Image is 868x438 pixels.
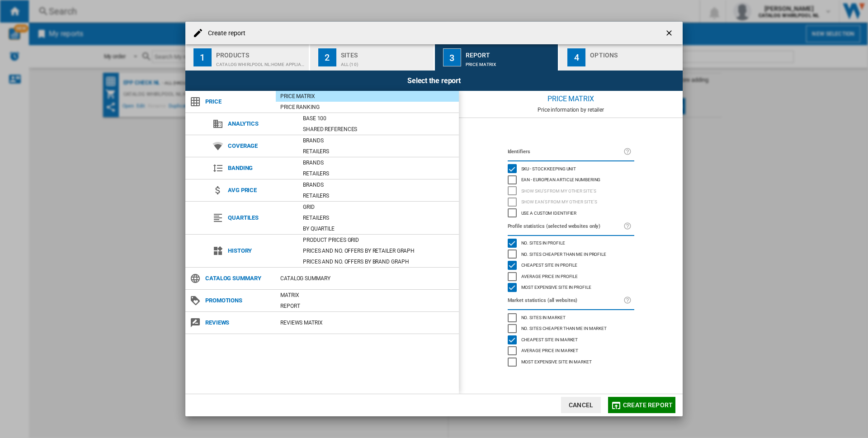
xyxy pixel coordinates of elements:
[298,147,459,156] div: Retailers
[223,140,298,152] span: Coverage
[298,136,459,145] div: Brands
[508,296,623,306] label: Market statistics (all websites)
[508,147,623,157] label: Identifiers
[341,48,430,57] div: Sites
[521,198,597,204] span: Show EAN's from my other site's
[216,48,305,57] div: Products
[298,169,459,178] div: Retailers
[521,261,578,268] span: Cheapest site in profile
[341,57,430,67] div: ALL (10)
[561,397,601,413] button: Cancel
[521,187,596,193] span: Show SKU'S from my other site's
[298,191,459,200] div: Retailers
[608,397,675,413] button: Create report
[201,294,276,307] span: Promotions
[276,318,459,327] div: REVIEWS Matrix
[521,347,579,353] span: Average price in market
[185,44,310,71] button: 1 Products CATALOG WHIRLPOOL NL:Home appliances
[508,356,634,367] md-checkbox: Most expensive site in market
[298,114,459,123] div: Base 100
[466,48,555,57] div: Report
[185,71,683,91] div: Select the report
[276,301,459,311] div: Report
[521,250,606,257] span: No. sites cheaper than me in profile
[508,174,634,186] md-checkbox: EAN - European Article Numbering
[521,283,591,290] span: Most expensive site in profile
[521,358,592,364] span: Most expensive site in market
[203,29,245,38] h4: Create report
[521,336,578,342] span: Cheapest site in market
[508,282,634,293] md-checkbox: Most expensive site in profile
[318,48,336,66] div: 2
[508,334,634,345] md-checkbox: Cheapest site in market
[276,92,459,101] div: Price Matrix
[466,57,555,67] div: Price Matrix
[521,176,601,182] span: EAN - European Article Numbering
[223,184,298,197] span: Avg price
[521,239,565,245] span: No. sites in profile
[298,180,459,189] div: Brands
[223,118,298,130] span: Analytics
[508,163,634,174] md-checkbox: SKU - Stock Keeping Unit
[508,197,634,208] md-checkbox: Show EAN's from my other site's
[276,291,459,300] div: Matrix
[201,272,276,285] span: Catalog Summary
[459,91,683,107] div: Price Matrix
[661,24,679,42] button: getI18NText('BUTTONS.CLOSE_DIALOG')
[216,57,305,67] div: CATALOG WHIRLPOOL NL:Home appliances
[508,221,623,231] label: Profile statistics (selected websites only)
[298,224,459,233] div: By quartile
[508,271,634,282] md-checkbox: Average price in profile
[567,48,585,66] div: 4
[508,345,634,357] md-checkbox: Average price in market
[508,185,634,197] md-checkbox: Show SKU'S from my other site's
[521,165,576,171] span: SKU - Stock Keeping Unit
[443,48,461,66] div: 3
[223,212,298,224] span: Quartiles
[508,238,634,249] md-checkbox: No. sites in profile
[201,95,276,108] span: Price
[508,249,634,260] md-checkbox: No. sites cheaper than me in profile
[223,245,298,257] span: History
[201,316,276,329] span: Reviews
[623,401,673,409] span: Create report
[298,246,459,255] div: Prices and No. offers by retailer graph
[590,48,679,57] div: Options
[459,107,683,113] div: Price information by retailer
[298,235,459,245] div: Product prices grid
[521,314,566,320] span: No. sites in market
[193,48,212,66] div: 1
[508,323,634,334] md-checkbox: No. sites cheaper than me in market
[310,44,434,71] button: 2 Sites ALL (10)
[665,28,675,39] ng-md-icon: getI18NText('BUTTONS.CLOSE_DIALOG')
[276,274,459,283] div: Catalog Summary
[559,44,683,71] button: 4 Options
[298,203,459,212] div: Grid
[298,213,459,222] div: Retailers
[435,44,559,71] button: 3 Report Price Matrix
[298,257,459,266] div: Prices and No. offers by brand graph
[508,207,634,219] md-checkbox: Use a custom identifier
[521,325,607,331] span: No. sites cheaper than me in market
[521,273,578,279] span: Average price in profile
[298,158,459,167] div: Brands
[276,103,459,112] div: Price Ranking
[298,125,459,134] div: Shared references
[521,209,577,216] span: Use a custom identifier
[508,312,634,323] md-checkbox: No. sites in market
[223,162,298,174] span: Banding
[508,260,634,271] md-checkbox: Cheapest site in profile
